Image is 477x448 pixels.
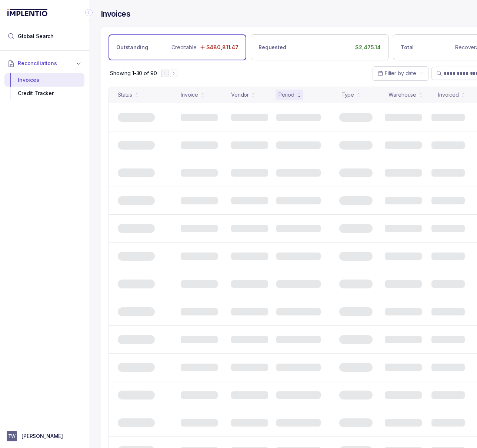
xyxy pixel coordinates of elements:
h4: Invoices [101,9,130,19]
button: Date Range Picker [373,66,428,80]
p: [PERSON_NAME] [21,432,63,440]
div: Collapse Icon [84,8,93,17]
button: Reconciliations [4,55,84,71]
p: $2,475.14 [355,44,381,51]
div: Remaining page entries [110,70,157,77]
span: Reconciliations [18,60,57,67]
div: Invoices [10,73,79,87]
p: Showing 1-30 of 90 [110,70,157,77]
div: Reconciliations [4,72,84,102]
div: Type [341,91,354,98]
button: Next Page [170,70,177,77]
p: Requested [258,44,286,51]
span: Global Search [18,33,54,40]
div: Warehouse [388,91,416,98]
p: Total [401,44,414,51]
p: Creditable [171,44,197,51]
button: User initials[PERSON_NAME] [7,431,82,441]
span: Filter by date [385,70,416,76]
div: Credit Tracker [10,87,79,100]
div: Period [278,91,294,98]
div: Invoice [181,91,198,98]
div: Status [118,91,132,98]
p: $480,811.47 [206,44,238,51]
p: Outstanding [116,44,148,51]
div: Vendor [231,91,249,98]
span: User initials [7,431,17,441]
search: Date Range Picker [377,70,416,77]
div: Invoiced [438,91,459,98]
